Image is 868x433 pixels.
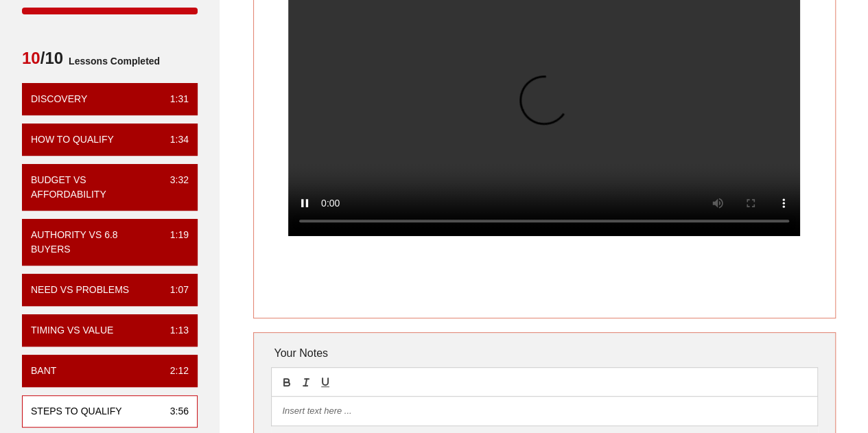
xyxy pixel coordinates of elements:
[159,228,189,257] div: 1:19
[31,132,114,147] div: How To Qualify
[31,364,56,378] div: BANT
[159,173,189,202] div: 3:32
[31,323,113,338] div: Timing vs Value
[31,404,122,419] div: Steps to Qualify
[22,49,40,67] span: 10
[31,283,129,297] div: Need vs Problems
[159,364,189,378] div: 2:12
[271,340,817,367] div: Your Notes
[22,47,63,75] span: /10
[159,283,189,297] div: 1:07
[31,228,159,257] div: Authority vs 6.8 Buyers
[159,323,189,338] div: 1:13
[159,404,189,419] div: 3:56
[159,92,189,106] div: 1:31
[31,92,87,106] div: Discovery
[63,47,160,75] span: Lessons Completed
[159,132,189,147] div: 1:34
[31,173,159,202] div: Budget vs Affordability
